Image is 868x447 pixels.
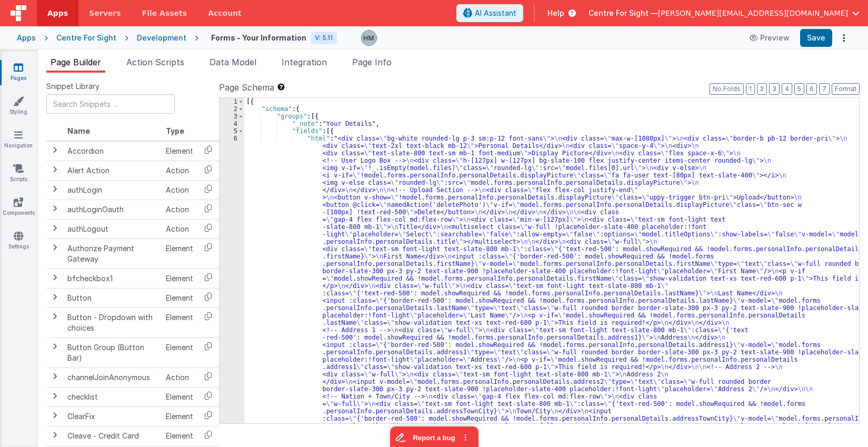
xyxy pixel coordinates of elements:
td: Element [162,337,197,367]
td: Button Group (Button Bar) [63,337,162,367]
div: Centre For Sight [56,33,116,43]
span: Name [67,126,90,135]
td: Action [162,200,197,219]
span: Page Schema [219,81,274,94]
div: Development [137,33,186,43]
td: Element [162,426,197,445]
button: AI Assistant [456,4,523,22]
input: Search Snippets ... [46,94,175,114]
button: No Folds [710,83,744,95]
td: Button - Dropdown with choices [63,307,162,337]
td: Action [162,367,197,387]
button: 6 [806,83,817,95]
td: authLoginOauth [63,200,162,219]
td: Element [162,288,197,307]
td: Button [63,288,162,307]
button: Options [836,31,851,45]
button: 4 [782,83,792,95]
td: Element [162,387,197,406]
td: Action [162,219,197,239]
span: Type [166,126,184,135]
td: authLogin [63,180,162,200]
button: 7 [819,83,830,95]
button: 5 [794,83,804,95]
span: Apps [47,8,68,18]
td: authLogout [63,219,162,239]
h4: Forms - Your Information [211,34,306,42]
td: Cleave - Credit Card [63,426,162,445]
td: ClearFix [63,406,162,426]
div: Apps [17,33,36,43]
button: Preview [743,29,796,46]
div: 3 [220,113,244,120]
span: Snippet Library [46,81,99,92]
button: 1 [746,83,755,95]
button: Centre For Sight — [PERSON_NAME][EMAIL_ADDRESS][DOMAIN_NAME] [588,8,860,18]
span: Page Builder [51,57,101,67]
span: [PERSON_NAME][EMAIL_ADDRESS][DOMAIN_NAME] [658,8,848,18]
span: Integration [282,57,327,67]
div: V: 5.11 [311,32,337,44]
button: 2 [757,83,767,95]
div: 5 [220,127,244,135]
td: Element [162,269,197,288]
td: Element [162,239,197,269]
td: Element [162,406,197,426]
span: Centre For Sight — [588,8,658,18]
span: File Assets [142,8,187,18]
span: AI Assistant [475,8,516,18]
button: Format [832,83,860,95]
span: Data Model [209,57,256,67]
td: channelJoinAnonymous [63,367,162,387]
div: 2 [220,105,244,113]
td: Accordion [63,141,162,161]
td: Authorize Payment Gateway [63,239,162,269]
button: Save [800,29,832,47]
div: 1 [220,98,244,105]
td: Element [162,307,197,337]
img: 1b65a3e5e498230d1b9478315fee565b [362,31,376,45]
td: Alert Action [63,161,162,180]
td: bfcheckbox1 [63,269,162,288]
div: 4 [220,120,244,127]
button: 3 [769,83,780,95]
td: Action [162,161,197,180]
span: Help [547,8,564,18]
span: Page Info [352,57,392,67]
td: Element [162,141,197,161]
span: Servers [89,8,121,18]
td: Action [162,180,197,200]
span: Action Scripts [126,57,184,67]
td: checklist [63,387,162,406]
